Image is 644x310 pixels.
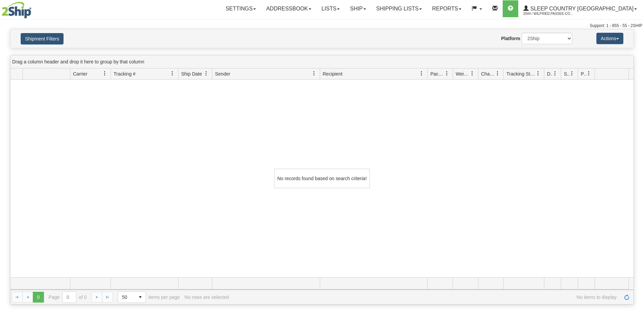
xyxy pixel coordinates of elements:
a: Refresh [621,292,632,303]
button: Shipment Filters [21,33,64,45]
a: Ship Date filter column settings [200,68,212,79]
a: Reports [427,0,467,17]
span: Pickup Status [581,71,587,77]
span: Ship Date [181,71,202,77]
a: Pickup Status filter column settings [583,68,595,79]
a: Sender filter column settings [308,68,320,79]
a: Sleep Country [GEOGRAPHIC_DATA] 2044 / Wilfried.Passee-Coutrin [518,0,642,17]
a: Packages filter column settings [441,68,453,79]
a: Weight filter column settings [467,68,478,79]
div: No records found based on search criteria! [275,169,370,188]
div: No rows are selected [185,294,229,300]
span: Delivery Status [547,71,553,77]
a: Shipment Issues filter column settings [566,68,578,79]
span: Page of 0 [49,291,87,303]
span: Sleep Country [GEOGRAPHIC_DATA] [529,6,634,11]
a: Shipping lists [371,0,427,17]
div: grid grouping header [10,55,634,68]
span: Recipient [323,71,342,77]
span: Packages [430,71,445,77]
span: Weight [456,71,470,77]
span: 2044 / Wilfried.Passee-Coutrin [523,10,574,17]
span: Page sizes drop down [118,291,146,303]
a: Settings [220,0,261,17]
span: Charge [481,71,495,77]
span: Carrier [73,71,88,77]
iframe: chat widget [628,120,643,189]
span: Sender [215,71,230,77]
img: logo2044.jpg [2,2,31,19]
a: Lists [316,0,345,17]
a: Tracking Status filter column settings [532,68,544,79]
label: Platform [501,35,520,42]
span: 50 [122,294,131,301]
span: Tracking Status [506,71,536,77]
a: Tracking # filter column settings [167,68,178,79]
a: Addressbook [261,0,316,17]
div: Support: 1 - 855 - 55 - 2SHIP [2,23,642,29]
a: Ship [345,0,371,17]
span: select [135,292,146,303]
span: Tracking # [114,71,136,77]
span: Shipment Issues [564,71,570,77]
a: Delivery Status filter column settings [549,68,561,79]
a: Carrier filter column settings [99,68,111,79]
a: Recipient filter column settings [416,68,427,79]
a: Charge filter column settings [492,68,503,79]
span: No items to display [234,294,617,300]
span: Page 0 [33,292,44,303]
span: items per page [118,291,180,303]
button: Actions [596,33,623,44]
